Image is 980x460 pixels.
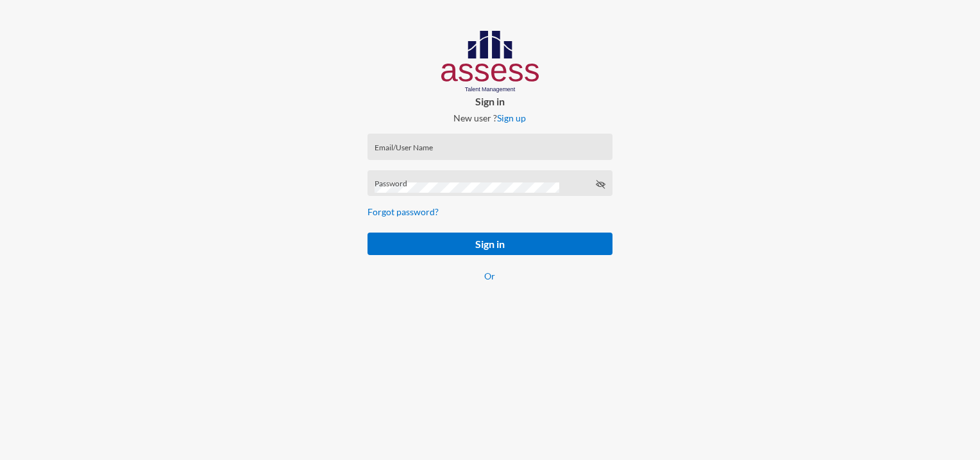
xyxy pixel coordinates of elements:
img: AssessLogoo.svg [441,31,539,93]
p: New user ? [357,112,622,123]
a: Sign up [497,112,526,123]
p: Or [367,270,612,281]
p: Sign in [357,95,622,107]
button: Sign in [367,233,612,255]
a: Forgot password? [367,206,439,217]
